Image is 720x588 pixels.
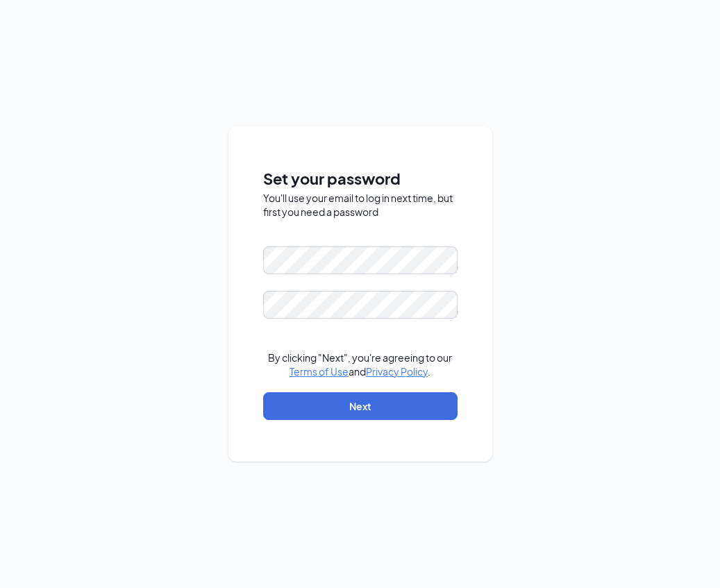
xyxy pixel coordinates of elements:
a: Terms of Use [290,365,349,378]
div: By clicking "Next", you're agreeing to our and . [263,351,458,378]
div: You'll use your email to log in next time, but first you need a password [263,191,458,219]
span: Set your password [263,167,458,191]
button: Next [263,392,458,420]
a: Privacy Policy [366,365,428,378]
